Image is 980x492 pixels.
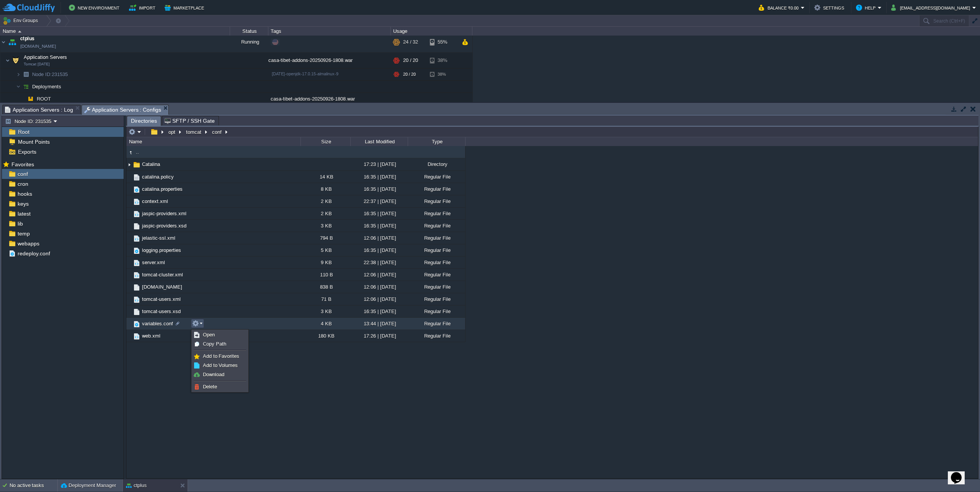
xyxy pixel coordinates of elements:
img: AMDAwAAAACH5BAEAAAAALAAAAAABAAEAAAICRAEAOw== [132,259,141,267]
a: redeploy.conf [16,250,51,257]
a: logging.properties [141,247,182,253]
a: Add to Favorites [193,352,247,360]
div: 794 B [301,232,350,244]
span: Favorites [10,161,35,168]
button: Node ID: 231535 [5,118,54,125]
div: 14 KB [301,171,350,183]
div: 22:38 | [DATE] [350,257,408,268]
span: catalina.properties [141,186,184,192]
span: catalina.policy [141,174,175,180]
button: Settings [814,3,846,12]
a: Delete [193,383,247,391]
span: tomcat-users.xsd [141,308,182,315]
div: Regular File [408,232,465,244]
span: Tomcat [DATE] [24,62,50,67]
div: 55% [430,32,455,52]
div: Status [230,27,268,36]
button: New Environment [69,3,122,12]
div: 9 KB [301,257,350,268]
img: AMDAwAAAACH5BAEAAAAALAAAAAABAAEAAAICRAEAOw== [18,31,21,32]
span: ROOT [36,96,52,102]
img: AMDAwAAAACH5BAEAAAAALAAAAAABAAEAAAICRAEAOw== [132,283,141,292]
div: 12:06 | [DATE] [350,232,408,244]
a: tomcat-cluster.xml [141,271,184,278]
div: 12:06 | [DATE] [350,293,408,305]
img: AMDAwAAAACH5BAEAAAAALAAAAAABAAEAAAICRAEAOw== [126,159,132,170]
div: Regular File [408,257,465,268]
div: Last Modified [351,137,408,146]
span: Application Servers : Configs [84,105,162,115]
input: Click to enter the path [126,127,978,137]
span: Copy Path [203,341,226,347]
span: hooks [16,190,33,197]
span: Mount Points [16,138,51,145]
a: temp [16,230,31,237]
a: jaspic-providers.xsd [141,222,188,229]
div: 110 B [301,269,350,281]
div: Usage [391,27,472,36]
span: variables.conf [141,320,174,327]
span: Delete [203,384,217,390]
button: Help [856,3,878,12]
div: 17:23 | [DATE] [350,158,408,170]
a: ctplus [20,35,35,42]
img: AMDAwAAAACH5BAEAAAAALAAAAAABAAEAAAICRAEAOw== [126,183,132,195]
img: AMDAwAAAACH5BAEAAAAALAAAAAABAAEAAAICRAEAOw== [21,93,25,105]
span: latest [16,210,32,217]
a: .. [135,149,140,155]
div: 17:26 | [DATE] [350,330,408,342]
span: Add to Volumes [203,362,238,368]
img: AMDAwAAAACH5BAEAAAAALAAAAAABAAEAAAICRAEAOw== [132,332,141,341]
div: Regular File [408,171,465,183]
a: Root [16,128,31,135]
div: Tags [269,27,390,36]
a: Application ServersTomcat [DATE] [23,54,68,60]
div: 3 KB [301,220,350,232]
button: Marketplace [165,3,206,12]
div: 16:35 | [DATE] [350,171,408,183]
img: AMDAwAAAACH5BAEAAAAALAAAAAABAAEAAAICRAEAOw== [7,32,18,52]
div: 16:35 | [DATE] [350,244,408,256]
div: 13:44 | [DATE] [350,318,408,330]
a: jelastic-ssl.xml [141,235,176,241]
button: ctplus [126,482,147,489]
span: [DATE]-openjdk-17.0.15-almalinux-9 [272,71,338,76]
div: Regular File [408,269,465,281]
span: Deployments [31,83,62,90]
span: [DOMAIN_NAME] [141,284,183,290]
span: Download [203,372,224,377]
img: AMDAwAAAACH5BAEAAAAALAAAAAABAAEAAAICRAEAOw== [132,198,141,206]
button: Import [129,3,158,12]
a: webapps [16,240,41,247]
a: keys [16,200,30,207]
div: Regular File [408,330,465,342]
a: context.xml [141,198,169,205]
div: Regular File [408,305,465,317]
button: conf [211,128,224,135]
button: Deployment Manager [61,482,116,489]
img: AMDAwAAAACH5BAEAAAAALAAAAAABAAEAAAICRAEAOw== [132,222,141,231]
a: cron [16,180,29,187]
img: AMDAwAAAACH5BAEAAAAALAAAAAABAAEAAAICRAEAOw== [132,308,141,316]
div: 2 KB [301,195,350,207]
img: AMDAwAAAACH5BAEAAAAALAAAAAABAAEAAAICRAEAOw== [132,185,141,194]
img: AMDAwAAAACH5BAEAAAAALAAAAAABAAEAAAICRAEAOw== [126,318,132,330]
a: Catalina [141,161,161,167]
img: AMDAwAAAACH5BAEAAAAALAAAAAABAAEAAAICRAEAOw== [126,257,132,268]
div: 180 KB [301,330,350,342]
img: AMDAwAAAACH5BAEAAAAALAAAAAABAAEAAAICRAEAOw== [132,161,141,169]
button: opt [167,128,177,135]
a: jaspic-providers.xml [141,210,188,217]
img: AMDAwAAAACH5BAEAAAAALAAAAAABAAEAAAICRAEAOw== [21,68,31,80]
a: Node ID:231535 [31,71,69,78]
img: CloudJiffy [3,3,55,13]
div: 838 B [301,281,350,293]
